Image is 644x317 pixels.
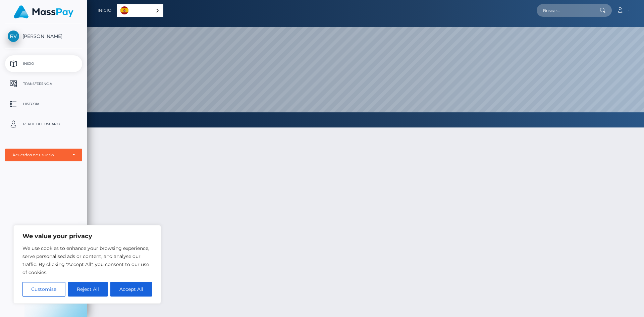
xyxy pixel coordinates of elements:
[22,244,152,276] p: We use cookies to enhance your browsing experience, serve personalised ads or content, and analys...
[117,4,163,17] a: Español
[13,225,161,304] div: We value your privacy
[8,79,79,89] p: Transferencia
[117,4,163,17] div: Language
[5,96,82,112] a: Historia
[537,4,600,17] input: Buscar...
[14,5,73,18] img: MassPay
[12,152,67,158] div: Acuerdos de usuario
[117,4,163,17] aside: Language selected: Español
[5,75,82,92] a: Transferencia
[5,149,82,161] button: Acuerdos de usuario
[5,33,82,39] span: [PERSON_NAME]
[5,116,82,133] a: Perfil del usuario
[22,282,65,297] button: Customise
[110,282,152,297] button: Accept All
[8,99,79,109] p: Historia
[68,282,108,297] button: Reject All
[8,119,79,129] p: Perfil del usuario
[5,55,82,72] a: Inicio
[98,3,111,17] a: Inicio
[22,232,152,240] p: We value your privacy
[8,59,79,69] p: Inicio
